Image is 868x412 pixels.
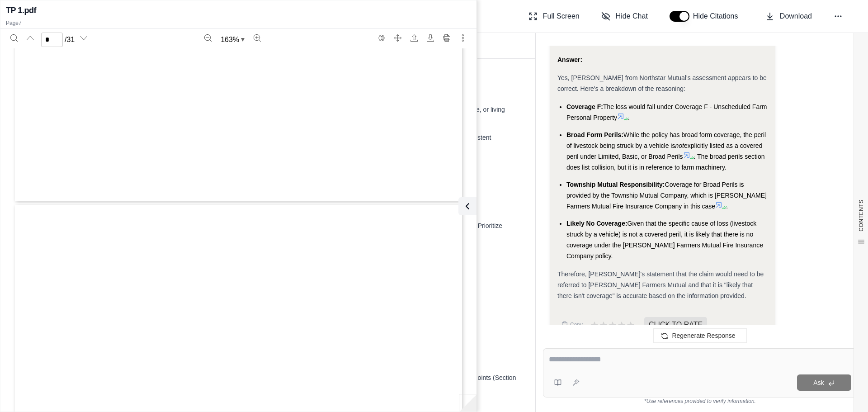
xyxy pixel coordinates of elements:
[557,316,586,334] button: Copy
[543,398,857,405] div: *Use references provided to verify information.
[797,374,851,391] button: Ask
[566,220,627,227] span: Likely No Coverage:
[566,181,665,188] span: Township Mutual Responsibility:
[407,31,421,45] button: Open file
[557,74,767,92] span: Yes, [PERSON_NAME] from Northstar Mutual's assessment appears to be correct. Here's a breakdown o...
[23,31,38,45] button: Previous page
[693,11,744,22] span: Hide Citations
[566,131,766,149] span: While the policy has broad form coverage, the peril of livestock being struck by a vehicle is
[217,33,248,47] button: Zoom document
[65,34,75,45] span: / 31
[566,103,603,110] span: Coverage F:
[813,379,824,386] span: Ask
[598,7,651,25] button: Hide Chat
[566,220,763,260] span: Given that the specific cause of loss (livestock struck by a vehicle) is not a covered peril, it ...
[76,31,91,45] button: Next page
[566,142,762,160] span: explicitly listed as a covered peril under Limited, Basic, or Broad Perils
[221,34,239,45] span: 163 %
[644,317,707,332] span: CLICK TO RATE
[391,31,405,45] button: Full screen
[374,31,389,45] button: Switch to the dark theme
[439,31,454,45] button: Print
[566,131,623,138] span: Broad Form Perils:
[780,11,812,22] span: Download
[566,103,767,121] span: The loss would fall under Coverage F - Unscheduled Farm Personal Property
[6,19,471,27] p: Page 7
[762,7,816,25] button: Download
[566,181,767,210] span: Coverage for Broad Perils is provided by the Township Mutual Company, which is [PERSON_NAME] Farm...
[6,4,36,17] h2: TP 1.pdf
[628,114,630,121] span: .
[7,31,21,45] button: Search
[570,321,583,328] span: Copy
[423,31,438,45] button: Download
[456,31,470,45] button: More actions
[250,31,264,45] button: Zoom in
[543,11,580,22] span: Full Screen
[726,203,728,210] span: .
[557,270,764,299] span: Therefore, [PERSON_NAME]'s statement that the claim would need to be referred to [PERSON_NAME] Fa...
[653,328,746,343] button: Regenerate Response
[566,153,765,171] span: . The broad perils section does list collision, but it is in reference to farm machinery.
[616,11,648,22] span: Hide Chat
[557,56,582,63] strong: Answer:
[41,33,63,47] input: Enter a page number
[525,7,583,25] button: Full Screen
[672,332,735,339] span: Regenerate Response
[858,199,865,232] span: CONTENTS
[675,142,684,149] span: not
[201,31,215,45] button: Zoom out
